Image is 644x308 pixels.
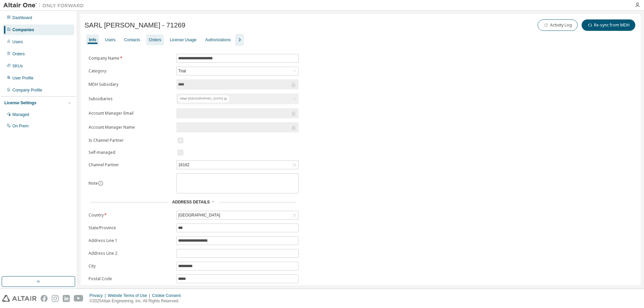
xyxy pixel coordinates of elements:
[205,37,231,43] div: Authorizations
[177,67,187,75] div: Trial
[89,162,172,168] label: Channel Partner
[12,75,34,81] div: User Profile
[89,276,172,282] label: Postal Code
[63,295,70,302] img: linkedin.svg
[98,181,103,186] button: information
[12,87,42,93] div: Company Profile
[89,251,172,256] label: Address Line 2
[12,27,34,33] div: Companies
[4,100,36,106] div: License Settings
[89,150,172,155] label: Self-managed
[177,211,221,219] div: [GEOGRAPHIC_DATA]
[12,63,23,69] div: SKUs
[12,123,29,129] div: On Prem
[85,21,185,29] span: SARL [PERSON_NAME] - 71269
[90,293,108,298] div: Privacy
[105,37,115,43] div: Users
[176,94,299,104] div: Altair [GEOGRAPHIC_DATA]
[582,19,635,31] button: Re-sync from MDH
[177,161,298,169] div: 16162
[89,180,98,186] label: Note
[12,39,23,45] div: Users
[3,2,87,9] img: Altair One
[41,295,48,302] img: facebook.svg
[170,37,196,43] div: License Usage
[12,15,32,20] div: Dashboard
[177,161,190,169] div: 16162
[178,95,230,103] div: Altair [GEOGRAPHIC_DATA]
[89,138,172,143] label: Is Channel Partner
[149,37,161,43] div: Orders
[89,212,172,218] label: Country
[89,37,96,43] div: Info
[89,96,172,102] label: Subsidiaries
[89,238,172,243] label: Address Line 1
[152,293,184,298] div: Cookie Consent
[89,68,172,74] label: Category
[52,295,59,302] img: instagram.svg
[89,111,172,116] label: Account Manager Email
[89,82,172,87] label: MDH Subsidary
[90,298,185,304] p: © 2025 Altair Engineering, Inc. All Rights Reserved.
[124,37,140,43] div: Contacts
[89,225,172,231] label: State/Province
[89,56,172,61] label: Company Name
[12,112,29,117] div: Managed
[172,200,210,204] span: Address Details
[2,295,37,302] img: altair_logo.svg
[12,51,25,57] div: Orders
[89,125,172,130] label: Account Manager Name
[538,19,578,31] button: Activity Log
[74,295,84,302] img: youtube.svg
[177,211,298,219] div: [GEOGRAPHIC_DATA]
[89,263,172,269] label: City
[108,293,152,298] div: Website Terms of Use
[177,67,298,75] div: Trial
